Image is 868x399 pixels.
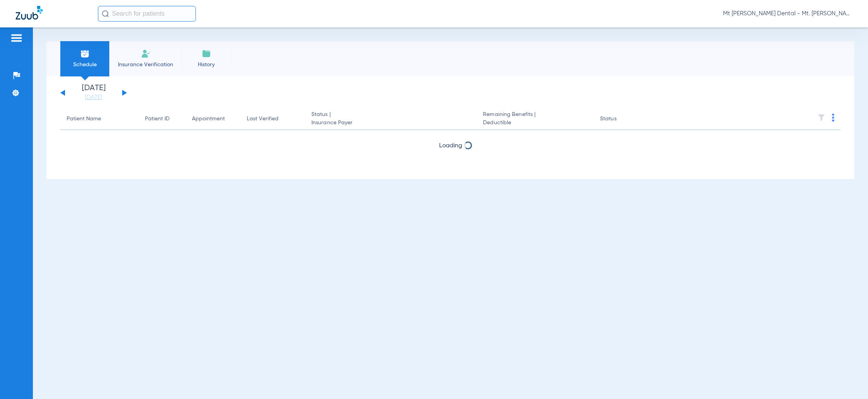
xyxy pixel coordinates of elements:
div: Appointment [192,115,225,123]
span: Insurance Verification [115,61,176,69]
div: Appointment [192,115,234,123]
img: Search Icon [102,10,109,17]
div: Patient ID [145,115,179,123]
img: filter.svg [817,114,825,122]
li: [DATE] [70,84,117,102]
th: Status | [305,108,477,130]
div: Patient ID [145,115,170,123]
div: Last Verified [247,115,299,123]
span: Loading [439,143,462,149]
img: Manual Insurance Verification [141,49,150,58]
div: Last Verified [247,115,278,123]
div: Patient Name [67,115,101,123]
span: Schedule [66,61,103,69]
span: Insurance Payer [311,119,470,127]
img: History [202,49,211,58]
span: Deductible [483,119,588,127]
th: Remaining Benefits | [477,108,594,130]
img: Schedule [80,49,90,58]
img: hamburger-icon [10,33,23,43]
a: [DATE] [70,94,117,102]
span: Mt [PERSON_NAME] Dental - Mt. [PERSON_NAME] Dental [723,10,852,18]
img: Zuub Logo [16,6,43,20]
th: Status [594,108,647,130]
img: group-dot-blue.svg [832,114,834,122]
div: Patient Name [67,115,132,123]
input: Search for patients [98,6,196,22]
span: History [188,61,225,69]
